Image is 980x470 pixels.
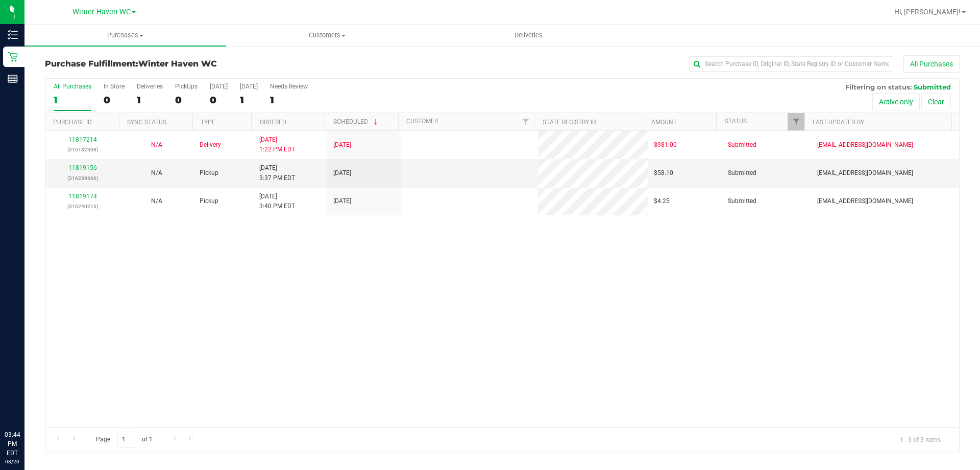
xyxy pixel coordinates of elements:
button: N/A [151,140,162,150]
span: Submitted [728,140,756,150]
span: Purchases [24,31,226,40]
span: [EMAIL_ADDRESS][DOMAIN_NAME] [817,140,913,150]
div: 1 [270,94,308,106]
div: 0 [104,94,125,106]
p: (316240216) [52,202,113,211]
input: 1 [117,432,135,447]
span: Pickup [200,196,218,206]
input: Search Purchase ID, Original ID, State Registry ID or Customer Name... [689,56,893,72]
a: Type [201,119,215,126]
span: Pickup [200,168,218,178]
h3: Purchase Fulfillment: [45,59,350,69]
a: 11819174 [68,193,97,200]
span: Deliveries [501,31,556,40]
a: Amount [651,119,677,126]
span: Submitted [728,196,756,206]
span: Winter Haven WC [138,59,217,69]
button: Active only [872,93,920,110]
a: 11817214 [68,136,97,143]
div: Deliveries [137,83,163,90]
p: (316182308) [52,145,113,154]
span: Filtering on status: [845,83,912,91]
button: All Purchases [903,55,960,73]
inline-svg: Inventory [8,30,18,40]
span: Delivery [200,140,221,150]
span: Submitted [914,83,951,91]
span: [DATE] 1:22 PM EDT [259,135,295,154]
span: Not Applicable [151,141,162,148]
div: In Store [104,83,125,90]
div: 1 [240,94,258,106]
a: Sync Status [127,119,166,126]
inline-svg: Reports [8,74,18,84]
span: [DATE] [333,168,351,178]
span: Not Applicable [151,197,162,205]
span: Winter Haven WC [72,8,131,16]
span: Hi, [PERSON_NAME]! [894,8,961,16]
a: Purchase ID [53,119,92,126]
a: Filter [517,113,534,130]
div: All Purchases [54,83,91,90]
a: Filter [788,113,804,130]
div: 1 [54,94,91,106]
iframe: Resource center [10,388,41,419]
p: (316239366) [52,173,113,183]
span: Customers [227,31,427,40]
div: PickUps [175,83,198,90]
span: [DATE] [333,196,351,206]
span: $58.10 [654,168,673,178]
span: Not Applicable [151,169,162,176]
span: [DATE] 3:40 PM EDT [259,192,295,211]
a: Customers [226,25,428,46]
button: N/A [151,196,162,206]
a: Last Updated By [813,119,864,126]
div: [DATE] [240,83,258,90]
span: Submitted [728,168,756,178]
inline-svg: Retail [8,52,18,62]
p: 08/20 [5,458,20,465]
button: N/A [151,168,162,178]
span: $4.25 [654,196,670,206]
span: $981.00 [654,140,677,150]
a: Scheduled [333,118,380,125]
span: 1 - 3 of 3 items [892,432,949,447]
span: Page of 1 [87,432,161,447]
button: Clear [921,93,951,110]
a: Customer [406,118,438,125]
a: Purchases [24,25,226,46]
div: 0 [175,94,198,106]
div: [DATE] [210,83,228,90]
a: State Registry ID [543,119,596,126]
a: Ordered [260,119,286,126]
p: 03:44 PM EDT [5,430,20,458]
a: Deliveries [428,25,629,46]
span: [DATE] [333,140,351,150]
span: [EMAIL_ADDRESS][DOMAIN_NAME] [817,196,913,206]
span: [DATE] 3:37 PM EDT [259,163,295,183]
span: [EMAIL_ADDRESS][DOMAIN_NAME] [817,168,913,178]
div: 1 [137,94,163,106]
a: Status [725,118,747,125]
div: 0 [210,94,228,106]
div: Needs Review [270,83,308,90]
a: 11819156 [68,164,97,171]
